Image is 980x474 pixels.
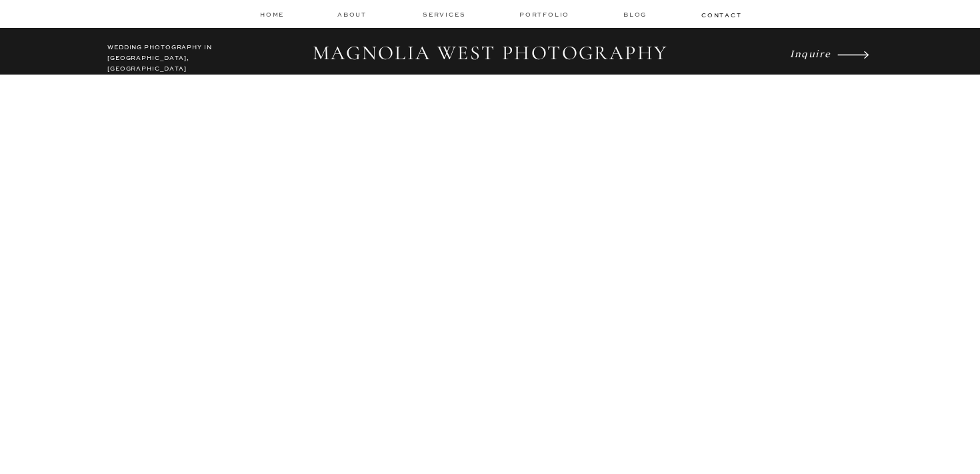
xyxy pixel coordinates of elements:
[790,44,834,63] a: Inquire
[107,43,225,67] h2: WEDDING PHOTOGRAPHY IN [GEOGRAPHIC_DATA], [GEOGRAPHIC_DATA]
[303,41,677,67] h2: MAGNOLIA WEST PHOTOGRAPHY
[423,10,467,19] a: services
[260,10,285,19] a: home
[623,10,650,19] a: Blog
[519,10,572,19] a: Portfolio
[211,339,769,386] i: Timeless Images & an Unparalleled Experience
[235,407,746,433] h1: Los Angeles Wedding Photographer
[701,11,740,19] a: contact
[790,47,831,59] i: Inquire
[337,10,371,19] a: about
